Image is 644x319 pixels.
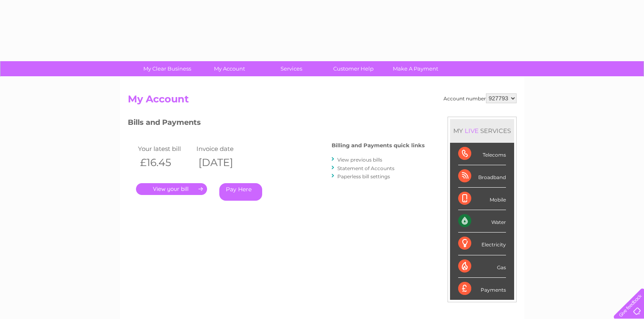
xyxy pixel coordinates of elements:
div: Account number [443,93,517,103]
a: View previous bills [337,157,382,163]
a: Make A Payment [382,61,449,76]
h3: Bills and Payments [128,117,425,131]
div: Water [458,210,506,233]
th: £16.45 [136,154,195,171]
td: Invoice date [194,143,253,154]
a: Customer Help [320,61,387,76]
div: Telecoms [458,143,506,165]
td: Your latest bill [136,143,195,154]
a: Paperless bill settings [337,173,390,179]
th: [DATE] [194,154,253,171]
h2: My Account [128,93,517,109]
div: LIVE [463,127,480,135]
div: MY SERVICES [450,119,514,142]
a: Services [258,61,325,76]
div: Gas [458,255,506,278]
h4: Billing and Payments quick links [332,142,425,148]
a: Statement of Accounts [337,165,394,171]
div: Payments [458,278,506,300]
a: My Account [196,61,263,76]
div: Mobile [458,188,506,210]
div: Electricity [458,233,506,255]
a: My Clear Business [134,61,201,76]
div: Broadband [458,165,506,188]
a: . [136,183,207,195]
a: Pay Here [219,183,262,201]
